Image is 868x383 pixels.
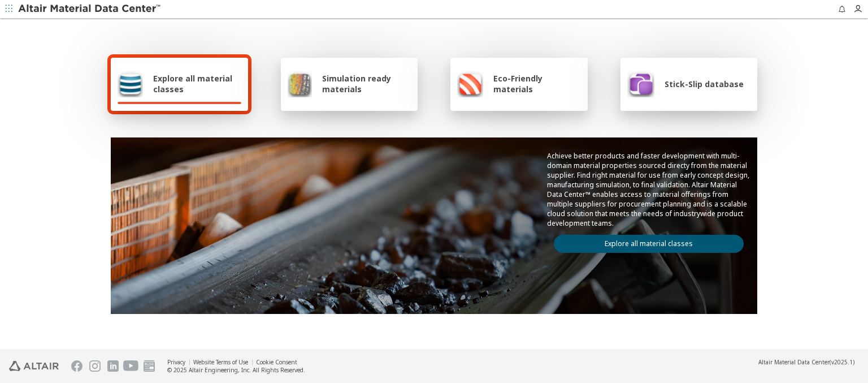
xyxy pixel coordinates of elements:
[322,73,411,94] span: Simulation ready materials
[758,358,854,366] div: (v2025.1)
[167,366,305,374] div: © 2025 Altair Engineering, Inc. All Rights Reserved.
[457,70,483,97] img: Eco-Friendly materials
[118,70,143,97] img: Explore all material classes
[554,235,744,253] a: Explore all material classes
[18,3,162,15] img: Altair Material Data Center
[9,361,59,371] img: Altair Engineering
[153,73,241,94] span: Explore all material classes
[547,151,750,228] p: Achieve better products and faster development with multi-domain material properties sourced dire...
[665,79,744,89] span: Stick-Slip database
[627,70,654,97] img: Stick-Slip database
[288,70,312,97] img: Simulation ready materials
[193,358,248,366] a: Website Terms of Use
[758,358,830,366] span: Altair Material Data Center
[256,358,297,366] a: Cookie Consent
[167,358,185,366] a: Privacy
[493,73,580,94] span: Eco-Friendly materials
